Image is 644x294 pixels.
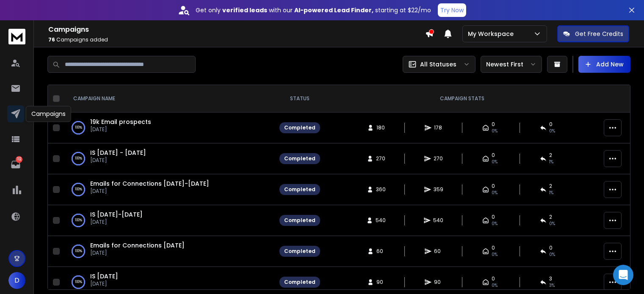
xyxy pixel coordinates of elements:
p: Campaigns added [48,36,425,43]
th: CAMPAIGN STATS [325,85,599,113]
span: 540 [376,217,386,224]
span: 359 [434,186,443,193]
img: logo [8,29,25,44]
span: 3 [549,275,552,282]
p: [DATE] [90,126,151,133]
p: My Workspace [468,30,517,38]
p: [DATE] [90,188,209,195]
span: 90 [434,279,442,286]
span: 0 [492,214,495,220]
span: 60 [434,248,442,255]
td: 100%IS [DATE]-[DATE][DATE] [63,205,274,236]
span: 0% [492,251,498,258]
span: 270 [376,155,385,162]
a: 19k Email prospects [90,118,151,126]
span: 180 [376,124,385,131]
div: Completed [284,248,315,255]
span: 0 [549,121,553,128]
span: 1 % [549,159,553,165]
span: 0 [492,121,495,128]
button: D [8,272,25,289]
span: 0 [492,245,495,251]
span: 90 [376,279,385,286]
p: 100 % [75,124,82,132]
td: 100%Emails for Connections [DATE]-[DATE][DATE] [63,174,274,205]
span: 60 [376,248,385,255]
p: 100 % [75,185,82,194]
th: STATUS [274,85,325,113]
a: IS [DATE] [90,272,118,280]
span: 76 [48,36,55,43]
span: 0% [492,220,498,227]
a: IS [DATE]-[DATE] [90,210,143,219]
span: 0% [492,159,498,165]
span: 178 [434,124,442,131]
span: 540 [433,217,443,224]
p: Get only with our starting at $22/mo [196,6,431,14]
div: Campaigns [26,106,71,122]
strong: AI-powered Lead Finder, [294,6,373,14]
span: 0 [549,245,553,251]
span: 0% [492,128,498,135]
p: [DATE] [90,219,143,225]
span: 270 [434,155,443,162]
strong: verified leads [222,6,267,14]
div: Completed [284,124,315,131]
span: 0 % [549,251,555,258]
h1: Campaigns [48,25,425,35]
a: Emails for Connections [DATE]-[DATE] [90,179,209,188]
div: Completed [284,217,315,224]
td: 100%IS [DATE] - [DATE][DATE] [63,143,274,174]
p: [DATE] [90,250,185,256]
p: [DATE] [90,280,118,287]
button: Newest First [481,56,542,73]
p: 100 % [75,154,82,163]
div: Completed [284,186,315,193]
p: [DATE] [90,157,146,164]
span: 0 % [549,220,555,227]
th: CAMPAIGN NAME [63,85,274,113]
button: Try Now [438,3,466,17]
p: 100 % [75,278,82,286]
span: 1 % [549,190,553,196]
span: 0 % [549,128,555,135]
span: 2 [549,152,552,159]
div: Open Intercom Messenger [613,265,633,285]
span: 2 [549,214,552,220]
span: 3 % [549,282,555,289]
a: IS [DATE] - [DATE] [90,148,146,157]
td: 100%19k Email prospects[DATE] [63,113,274,143]
button: Get Free Credits [557,25,629,42]
span: 360 [376,186,386,193]
div: Completed [284,279,315,286]
span: 0 [492,183,495,190]
button: Add New [578,56,630,73]
p: Get Free Credits [575,30,623,38]
a: 112 [7,156,24,173]
div: Completed [284,155,315,162]
span: 0% [492,282,498,289]
p: All Statuses [420,60,456,69]
span: 0 [492,152,495,159]
span: 0 [492,275,495,282]
a: Emails for Connections [DATE] [90,241,185,250]
span: 2 [549,183,552,190]
p: 100 % [75,216,82,225]
span: 0% [492,190,498,196]
p: 100 % [75,247,82,256]
td: 100%Emails for Connections [DATE][DATE] [63,236,274,267]
p: 112 [16,156,22,163]
p: Try Now [440,6,464,14]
